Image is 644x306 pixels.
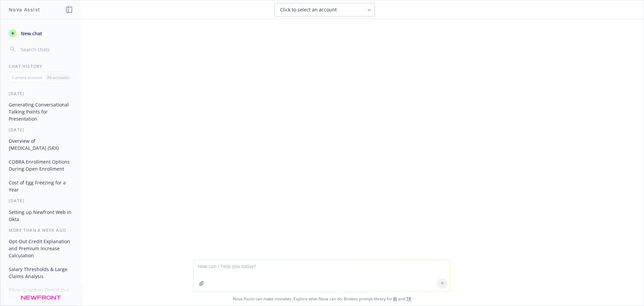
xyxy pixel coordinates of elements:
[3,292,641,306] span: Nova Assist can make mistakes. Explore what Nova can do: Browse prompt library for and
[274,3,375,16] button: Click to select an account
[406,296,411,302] a: TR
[1,227,81,233] div: More than a week ago
[19,45,73,54] input: Search chats
[1,91,81,96] div: [DATE]
[280,6,337,13] span: Click to select an account
[1,63,81,69] div: Chat History
[1,198,81,204] div: [DATE]
[6,99,75,124] button: Generating Conversational Talking Points for Presentation
[6,236,75,261] button: Opt-Out Credit Explanation and Premium Increase Calculation
[6,285,75,303] button: Filing Guardian Dental Out-of-Network Claims
[47,75,69,80] p: All accounts
[9,6,40,13] h1: Nova Assist
[6,135,75,154] button: Overview of [MEDICAL_DATA] (SRX)
[6,27,75,39] button: New chat
[1,127,81,133] div: [DATE]
[12,75,42,80] p: Current account
[19,30,42,37] span: New chat
[6,264,75,282] button: Salary Thresholds & Large Claims Analysis
[6,207,75,225] button: Setting up Newfront Web in Okta
[6,177,75,195] button: Cost of Egg Freezing for a Year
[393,296,397,302] a: BI
[6,156,75,174] button: COBRA Enrollment Options During Open Enrollment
